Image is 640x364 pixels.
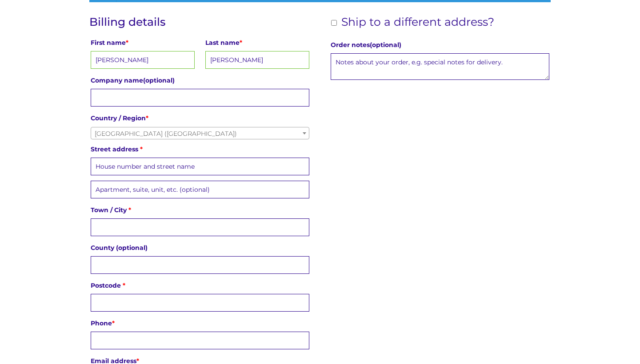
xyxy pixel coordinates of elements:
label: Postcode [91,279,310,292]
abbr: required [112,319,115,327]
span: (optional) [370,41,401,49]
span: Ship to a different address? [341,15,494,28]
abbr: required [128,206,131,214]
abbr: required [126,39,128,47]
h3: Billing details [89,16,311,28]
span: United Kingdom (UK) [91,127,310,139]
label: Phone [91,317,310,329]
abbr: required [240,39,242,47]
input: Apartment, suite, unit, etc. (optional) [91,181,310,198]
input: Ship to a different address? [331,20,337,26]
label: Country / Region [91,112,310,124]
span: (optional) [143,76,175,84]
label: Street address [91,143,310,155]
label: Order notes [331,39,550,51]
label: Last name [205,36,309,49]
label: First name [91,36,195,49]
input: House number and street name [91,158,310,175]
abbr: required [123,281,125,289]
abbr: required [140,145,143,153]
span: (optional) [116,244,148,252]
label: County [91,241,310,254]
abbr: required [146,114,148,122]
span: United Kingdom (UK) [91,127,309,140]
label: Company name [91,74,310,87]
label: Town / City [91,204,310,216]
